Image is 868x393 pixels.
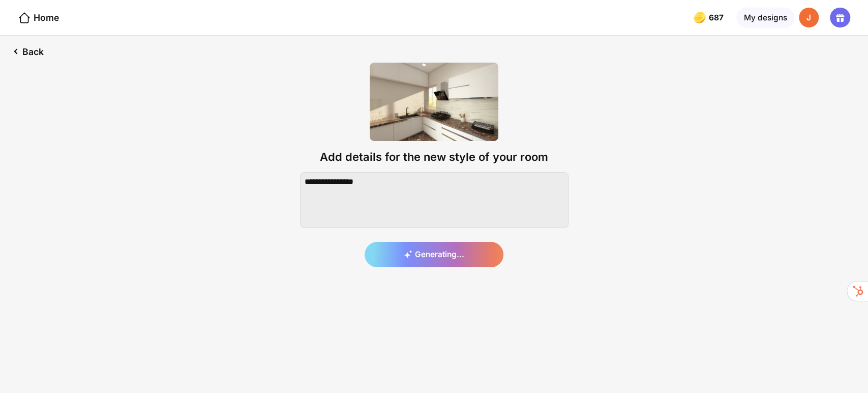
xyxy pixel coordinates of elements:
[320,150,548,163] div: Add details for the new style of your room
[18,11,59,24] div: Home
[370,63,498,141] img: 9k=
[709,13,726,22] span: 687
[736,8,794,28] div: My designs
[799,8,819,28] div: J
